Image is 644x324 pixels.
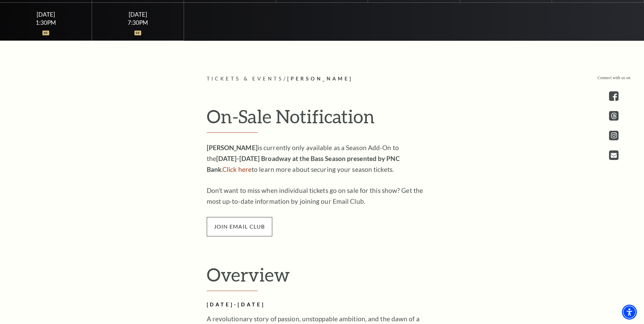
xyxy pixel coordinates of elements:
[207,144,258,151] strong: [PERSON_NAME]
[207,264,438,291] h2: Overview
[222,165,252,173] a: Click here to learn more about securing your season tickets
[207,185,427,207] p: Don't want to miss when individual tickets go on sale for this show? Get the most up-to-date info...
[609,111,619,121] a: threads.com - open in a new tab
[622,305,637,320] div: Accessibility Menu
[8,11,84,18] div: [DATE]
[207,76,284,82] span: Tickets & Events
[100,11,176,18] div: [DATE]
[207,105,438,133] h2: On-Sale Notification
[207,217,272,236] span: join email club
[207,222,272,230] a: join email club
[207,142,427,175] p: is currently only available as a Season Add-On to the . to learn more about securing your season ...
[609,131,619,140] a: instagram - open in a new tab
[597,75,630,81] p: Connect with us on
[287,76,353,82] span: [PERSON_NAME]
[207,75,438,83] p: /
[609,91,619,101] a: facebook - open in a new tab
[609,150,619,160] a: Open this option - open in a new tab
[8,20,84,25] div: 1:30PM
[207,301,427,309] h2: [DATE]-[DATE]
[100,20,176,25] div: 7:30PM
[207,155,400,173] strong: [DATE]-[DATE] Broadway at the Bass Season presented by PNC Bank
